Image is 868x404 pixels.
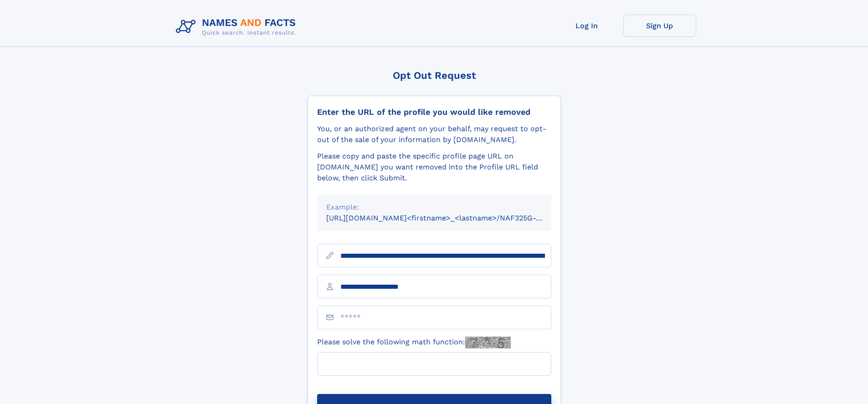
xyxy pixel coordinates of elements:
[172,15,303,39] img: Logo Names and Facts
[317,123,551,145] div: You, or an authorized agent on your behalf, may request to opt-out of the sale of your informatio...
[550,15,623,37] a: Log In
[317,151,551,184] div: Please copy and paste the specific profile page URL on [DOMAIN_NAME] you want removed into the Pr...
[317,107,551,117] div: Enter the URL of the profile you would like removed
[326,214,569,222] small: [URL][DOMAIN_NAME]<firstname>_<lastname>/NAF325G-xxxxxxxx
[326,202,542,213] div: Example:
[317,337,511,348] label: Please solve the following math function:
[623,15,696,37] a: Sign Up
[308,70,561,81] div: Opt Out Request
